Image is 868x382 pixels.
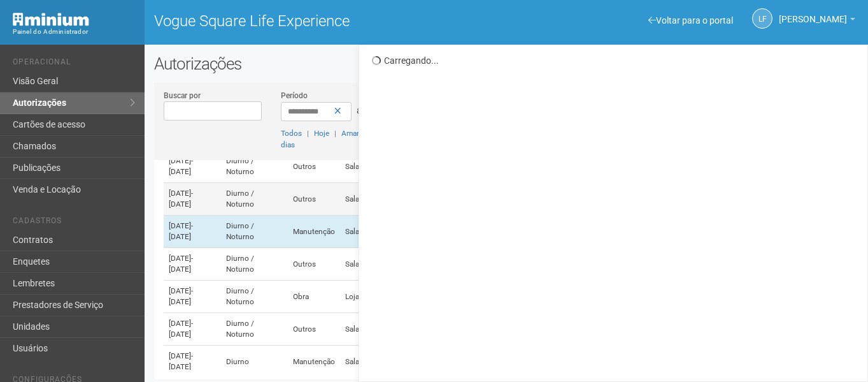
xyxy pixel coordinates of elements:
[13,26,135,38] div: Painel do Administrador
[334,129,336,138] span: |
[164,313,221,346] td: [DATE]
[281,129,302,138] a: Todos
[221,151,288,183] td: Diurno / Noturno
[164,216,221,248] td: [DATE]
[340,281,424,313] td: Loja/SS116
[288,183,340,216] td: Outros
[154,13,497,29] h1: Vogue Square Life Experience
[164,346,221,378] td: [DATE]
[340,346,424,378] td: Sala/432
[288,281,340,313] td: Obra
[752,8,772,29] a: LF
[288,248,340,281] td: Outros
[164,281,221,313] td: [DATE]
[340,313,424,346] td: Sala/283
[288,151,340,183] td: Outros
[307,129,309,138] span: |
[164,183,221,216] td: [DATE]
[154,54,858,73] h2: Autorizações
[13,13,89,26] img: Minium
[340,183,424,216] td: Sala/474
[164,151,221,183] td: [DATE]
[281,90,308,101] label: Período
[357,105,362,115] span: a
[221,281,288,313] td: Diurno / Noturno
[779,16,855,26] a: [PERSON_NAME]
[340,151,424,183] td: Sala/551
[221,216,288,248] td: Diurno / Noturno
[13,57,135,71] li: Operacional
[221,313,288,346] td: Diurno / Noturno
[164,90,201,101] label: Buscar por
[221,183,288,216] td: Diurno / Noturno
[164,248,221,281] td: [DATE]
[648,15,733,26] a: Voltar para o portal
[340,216,424,248] td: Sala/474
[372,55,858,66] div: Carregando...
[221,248,288,281] td: Diurno / Noturno
[288,313,340,346] td: Outros
[779,2,847,24] span: Letícia Florim
[13,216,135,230] li: Cadastros
[221,346,288,378] td: Diurno
[314,129,329,138] a: Hoje
[288,216,340,248] td: Manutenção
[341,129,369,138] a: Amanhã
[340,248,424,281] td: Sala/206
[288,346,340,378] td: Manutenção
